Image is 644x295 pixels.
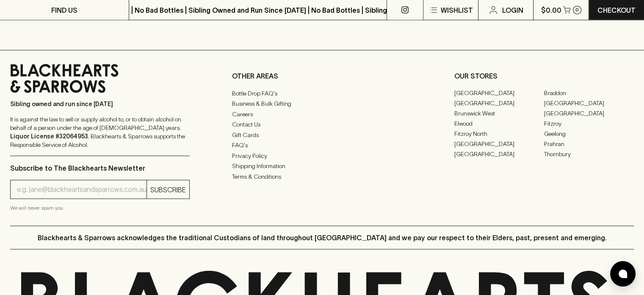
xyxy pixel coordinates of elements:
[232,98,412,109] a: Business & Bulk Gifting
[454,139,544,149] a: [GEOGRAPHIC_DATA]
[544,98,634,108] a: [GEOGRAPHIC_DATA]
[541,5,561,15] p: $0.00
[10,163,190,173] p: Subscribe to The Blackhearts Newsletter
[38,233,607,243] p: Blackhearts & Sparrows acknowledges the traditional Custodians of land throughout [GEOGRAPHIC_DAT...
[454,88,544,98] a: [GEOGRAPHIC_DATA]
[619,270,627,278] img: bubble-icon
[232,119,412,129] a: Contact Us
[17,183,146,197] input: e.g. jane@blackheartsandsparrows.com.au
[454,129,544,139] a: Fitzroy North
[232,109,412,119] a: Careers
[544,108,634,118] a: [GEOGRAPHIC_DATA]
[440,5,473,15] p: Wishlist
[454,71,634,81] p: OUR STORES
[10,204,190,212] p: We will never spam you
[454,98,544,108] a: [GEOGRAPHIC_DATA]
[544,88,634,98] a: Braddon
[544,149,634,159] a: Thornbury
[10,133,88,140] strong: Liquor License #32064953
[232,151,412,161] a: Privacy Policy
[51,5,77,15] p: FIND US
[10,115,190,149] p: It is against the law to sell or supply alcohol to, or to obtain alcohol on behalf of a person un...
[10,100,190,108] p: Sibling owned and run since [DATE]
[232,130,412,140] a: Gift Cards
[232,161,412,171] a: Shipping Information
[232,71,412,81] p: OTHER AREAS
[454,149,544,159] a: [GEOGRAPHIC_DATA]
[147,180,189,199] button: SUBSCRIBE
[502,5,523,15] p: Login
[232,88,412,98] a: Bottle Drop FAQ's
[575,8,579,12] p: 0
[232,140,412,150] a: FAQ's
[232,171,412,182] a: Terms & Conditions
[544,118,634,129] a: Fitzroy
[454,118,544,129] a: Elwood
[150,185,186,195] p: SUBSCRIBE
[454,108,544,118] a: Brunswick West
[597,5,636,15] p: Checkout
[544,139,634,149] a: Prahran
[544,129,634,139] a: Geelong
